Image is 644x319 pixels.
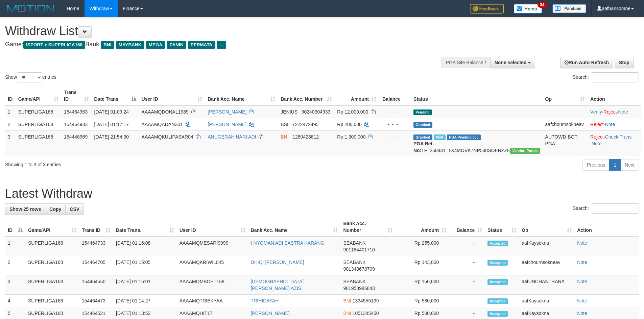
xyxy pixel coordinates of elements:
th: Op: activate to sort column ascending [543,86,588,105]
th: Game/API: activate to sort column ascending [25,217,79,237]
span: PERMATA [188,41,215,49]
span: Rp 1.300.000 [337,134,365,140]
td: Rp 143,000 [395,256,449,275]
a: 1 [609,159,621,171]
div: - - - [382,121,408,128]
th: Bank Acc. Number: activate to sort column ascending [340,217,395,237]
td: [DATE] 01:15:05 [113,256,177,275]
img: Feedback.jpg [470,4,504,14]
td: SUPERLIGA168 [25,256,79,275]
span: Rp 200.000 [337,122,361,127]
span: Pending [413,109,432,115]
td: Rp 255,000 [395,237,449,256]
div: PGA Site Balance / [442,57,490,68]
span: Accepted [487,298,508,304]
td: · · [588,130,641,156]
th: Amount: activate to sort column ascending [395,217,449,237]
td: Rp 580,000 [395,295,449,307]
h1: Latest Withdraw [5,187,639,200]
span: JENIUS [281,109,297,115]
a: [PERSON_NAME] [251,311,290,316]
span: Copy 1280428812 to clipboard [292,134,319,140]
span: Accepted [487,279,508,285]
span: Vendor URL: https://trx4.1velocity.biz [510,148,540,154]
th: Date Trans.: activate to sort column ascending [113,217,177,237]
th: Action [574,217,639,237]
span: Copy 90240304933 to clipboard [302,109,331,115]
a: Note [577,260,587,265]
th: Trans ID: activate to sort column ascending [61,86,91,105]
span: 154448969 [64,134,88,140]
a: CSV [65,203,84,215]
td: 1 [5,105,16,118]
td: AAAAMQTRIEKYAA [177,295,248,307]
td: aafchournsokneav [543,118,588,130]
th: Status [411,86,543,105]
span: [DATE] 01:17:17 [94,122,129,127]
span: [DATE] 21:54:30 [94,134,129,140]
span: SEABANK [343,240,365,246]
td: 154464733 [79,237,113,256]
a: Stop [615,57,634,68]
label: Search: [573,72,639,82]
th: Bank Acc. Name: activate to sort column ascending [248,217,341,237]
th: Game/API: activate to sort column ascending [16,86,61,105]
span: MEGA [146,41,165,49]
td: - [449,256,485,275]
th: Status: activate to sort column ascending [485,217,519,237]
span: PANIN [167,41,186,49]
a: [PERSON_NAME] [208,122,246,127]
td: · · [588,105,641,118]
a: Note [592,141,602,146]
div: - - - [382,133,408,140]
a: DHIQI [PERSON_NAME] [251,260,304,265]
td: aafUNCHANTHANA [519,275,574,295]
td: 2 [5,256,25,275]
td: - [449,295,485,307]
th: User ID: activate to sort column ascending [177,217,248,237]
div: - - - [382,108,408,115]
td: 4 [5,295,25,307]
input: Search: [591,203,639,214]
td: SUPERLIGA168 [16,130,61,156]
span: 34 [538,2,547,8]
td: AAAAMQMESARI9999 [177,237,248,256]
a: Reject [603,109,617,115]
a: Next [620,159,639,171]
td: · [588,118,641,130]
td: 3 [5,275,25,295]
span: MAYBANK [116,41,144,49]
span: BNI [101,41,114,49]
span: Copy [49,206,61,212]
span: CSV [70,206,79,212]
a: Note [577,279,587,284]
span: SEABANK [343,279,365,284]
td: [DATE] 01:16:08 [113,237,177,256]
a: Note [605,122,615,127]
td: SUPERLIGA168 [25,275,79,295]
a: Previous [582,159,610,171]
td: aafKaysokna [519,237,574,256]
td: AUTOWD-BOT-PGA [543,130,588,156]
span: PGA Pending [447,134,481,140]
span: Marked by aafchhiseyha [434,134,446,140]
span: Copy 7222472495 to clipboard [292,122,319,127]
th: Op: activate to sort column ascending [519,217,574,237]
span: Copy 901184401710 to clipboard [343,247,375,252]
a: Note [577,240,587,246]
a: Note [577,311,587,316]
span: Accepted [487,311,508,317]
span: SEABANK [343,260,365,265]
a: ANUGERAH HARI ADI [208,134,256,140]
td: SUPERLIGA168 [25,295,79,307]
span: Copy 1334555139 to clipboard [353,298,379,303]
td: SUPERLIGA168 [16,105,61,118]
td: 3 [5,130,16,156]
a: Reject [590,122,604,127]
span: ... [217,41,226,49]
a: Reject [590,134,604,140]
label: Search: [573,203,639,214]
td: 154464705 [79,256,113,275]
th: Date Trans.: activate to sort column descending [92,86,139,105]
td: SUPERLIGA168 [16,118,61,130]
